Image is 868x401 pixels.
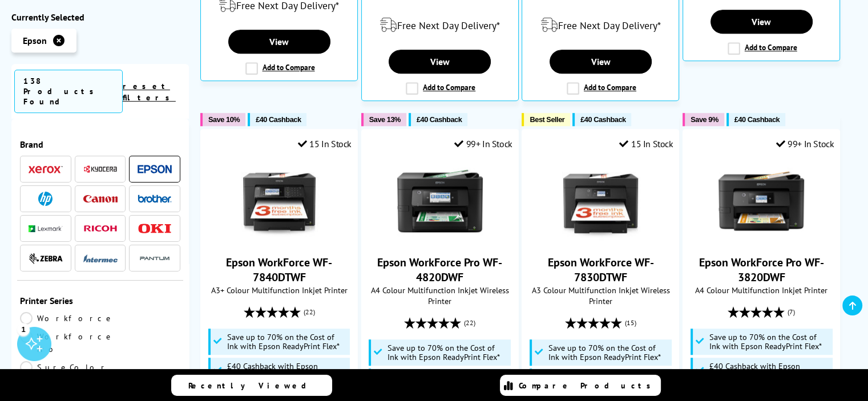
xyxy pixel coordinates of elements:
label: Add to Compare [567,82,636,95]
img: OKI [138,224,172,233]
a: Epson WorkForce WF-7840DTWF [226,255,332,285]
img: Brother [138,195,172,202]
label: Add to Compare [728,42,797,55]
a: Xerox [29,162,63,176]
span: Best Seller [530,115,564,124]
a: Epson WorkForce WF-7830DTWF [558,234,643,246]
span: (15) [625,312,636,334]
span: Compare Products [519,380,657,391]
a: SureColor [20,361,109,374]
span: Save 13% [369,115,401,124]
a: Ricoh [83,221,118,236]
img: Ricoh [83,225,118,232]
img: Intermec [83,254,118,262]
a: Kyocera [83,162,118,176]
img: Lexmark [29,225,63,232]
a: View [550,50,652,74]
a: Workforce Pro [20,330,115,355]
div: Currently Selected [11,11,189,23]
button: Best Seller [522,113,570,126]
span: £40 Cashback [580,115,625,124]
span: £40 Cashback [256,115,301,124]
span: (22) [464,312,475,334]
div: 99+ In Stock [454,138,512,149]
img: Epson WorkForce WF-7830DTWF [558,158,643,244]
span: Epson [23,35,47,46]
a: Epson [138,162,172,176]
img: Epson [138,165,172,173]
a: Epson WorkForce Pro WF-4820DWF [397,234,483,246]
span: £40 Cashback [734,115,780,124]
a: View [228,30,330,54]
div: 15 In Stock [619,138,673,149]
img: Epson WorkForce Pro WF-3820DWF [718,158,804,244]
img: Zebra [29,253,63,264]
span: Save up to 70% on the Cost of Ink with Epson ReadyPrint Flex* [387,343,508,362]
div: modal_delivery [368,9,512,41]
span: Save up to 70% on the Cost of Ink with Epson ReadyPrint Flex* [548,343,669,362]
a: Canon [83,192,118,206]
a: Brother [138,192,172,206]
a: Lexmark [29,221,63,236]
span: £40 Cashback with Epson ReadyPrint Flex Subscription [227,362,348,380]
span: Save 9% [691,115,718,124]
button: Save 10% [200,113,245,126]
span: A3+ Colour Multifunction Inkjet Printer [207,285,352,295]
img: Kyocera [83,165,118,173]
img: Xerox [29,165,63,173]
div: modal_delivery [528,9,673,41]
a: Pantum [138,251,172,265]
span: 138 Products Found [14,70,123,113]
span: A3 Colour Multifunction Inkjet Wireless Printer [528,285,673,306]
div: 15 In Stock [298,138,352,149]
a: Epson WorkForce Pro WF-3820DWF [699,255,824,285]
span: £40 Cashback [417,115,462,124]
img: HP [38,192,53,206]
a: View [710,10,813,34]
span: Save up to 70% on the Cost of Ink with Epson ReadyPrint Flex* [227,333,348,351]
div: 1 [17,323,30,335]
a: Epson WorkForce WF-7840DTWF [236,234,322,246]
span: (22) [304,301,315,323]
a: Compare Products [500,375,661,396]
button: Save 13% [361,113,406,126]
span: A4 Colour Multifunction Inkjet Wireless Printer [368,285,512,306]
div: 99+ In Stock [776,138,834,149]
a: Zebra [29,251,63,265]
button: £40 Cashback [726,113,785,126]
button: £40 Cashback [248,113,306,126]
a: View [389,50,491,74]
button: Save 9% [683,113,724,126]
img: Canon [83,195,118,202]
a: Workforce [20,312,115,325]
span: Printer Series [20,295,180,306]
a: Epson WorkForce Pro WF-4820DWF [377,255,502,285]
span: Recently Viewed [188,380,318,391]
a: HP [29,192,63,206]
button: £40 Cashback [572,113,631,126]
span: Brand [20,139,180,150]
label: Add to Compare [245,62,315,75]
img: Pantum [138,252,172,265]
a: OKI [138,221,172,236]
label: Add to Compare [406,82,475,95]
button: £40 Cashback [409,113,467,126]
span: Save up to 70% on the Cost of Ink with Epson ReadyPrint Flex* [709,333,830,351]
span: Save 10% [208,115,240,124]
span: (7) [788,301,795,323]
a: Recently Viewed [171,375,332,396]
span: £40 Cashback with Epson ReadyPrint Flex Subscription [709,362,830,380]
img: Epson WorkForce WF-7840DTWF [236,158,322,244]
a: Intermec [83,251,118,265]
a: reset filters [123,81,176,103]
a: Epson WorkForce Pro WF-3820DWF [718,234,804,246]
span: A4 Colour Multifunction Inkjet Printer [689,285,834,295]
img: Epson WorkForce Pro WF-4820DWF [397,158,483,244]
a: Epson WorkForce WF-7830DTWF [547,255,653,285]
